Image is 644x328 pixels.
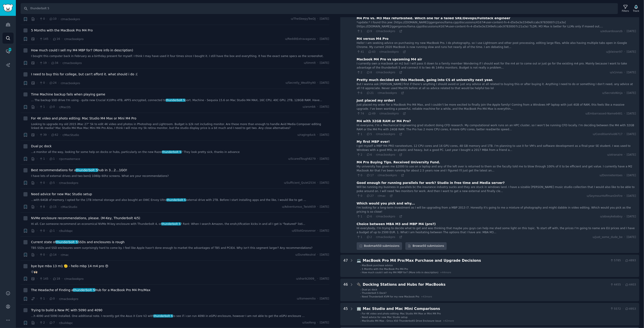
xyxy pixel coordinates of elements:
[366,174,374,178] span: 17
[49,205,57,209] span: 15
[37,105,38,109] span: ·
[627,174,636,178] span: [DATE]
[37,228,38,233] span: ·
[31,288,150,292] span: The Headache of Finding a Hub for a MacBook Pro M4 Pro/Max
[357,50,364,54] span: 41
[56,240,78,244] span: thunderbolt 5
[357,165,636,173] div: My university has given me $2000 to use on a laptop and any of the left over is returned to them ...
[39,61,47,65] span: 19
[49,17,57,21] span: 10
[73,288,95,292] span: thunderbolt 5
[31,264,108,269] span: bye bye mba 13 m1 🫡 - hello mbp 14 m4 pro 😍
[375,91,376,95] span: ·
[59,229,73,233] span: r/buildapc
[37,157,38,161] span: ·
[405,242,447,250] a: Browse50 submissions
[317,61,318,65] span: ·
[317,81,318,85] span: ·
[320,157,329,161] span: [DATE]
[62,276,62,281] span: ·
[366,29,372,33] span: 9
[46,181,47,185] span: ·
[364,174,365,177] span: ·
[39,277,48,281] span: 145
[368,50,375,54] span: 43
[46,157,47,161] span: ·
[587,194,622,198] span: u/SeymourHoffmanOnFire
[56,157,57,161] span: ·
[60,61,61,65] span: ·
[64,38,84,41] span: r/macbookpro
[62,37,62,41] span: ·
[296,277,316,281] span: u/sharik2009_
[627,29,636,33] span: [DATE]
[31,116,136,121] span: For 4K video and photo editing: Mac Studio M4 Max or Mini M4 Pro
[49,229,55,233] span: 1
[292,229,316,233] span: u/ElliotGrosvenor
[59,106,70,109] span: r/MacOS
[366,194,374,198] span: 27
[39,253,45,257] span: 0
[357,98,395,103] div: Just placed my order!
[56,228,57,233] span: ·
[374,71,374,74] span: ·
[380,112,399,115] span: r/macbookpro
[624,174,625,178] span: ·
[624,215,625,219] span: ·
[21,3,618,14] input: Search Keyword
[357,201,415,206] div: Which would you pick and why...
[46,252,47,257] span: ·
[357,16,510,21] div: M4 Pro vs. M3 Max refurbished. Which one for a failed SRE/Devops/Fullstack engineer
[625,259,636,263] span: 4893
[357,21,636,29] div: *update:* I found this jew: [https://[DOMAIN_NAME]/ggerganov/llama.cpp/discussions/4167#user-cont...
[366,153,372,157] span: 6
[59,181,78,185] span: r/macbookpro
[357,174,362,178] span: 0
[357,62,636,70] div: I currently own a macbook air m2 but I will pass it down to a family member Wondering If I should...
[357,215,362,219] span: 1
[58,252,59,257] span: ·
[397,215,398,218] span: ·
[39,229,45,233] span: 0
[37,81,38,86] span: ·
[397,153,398,156] span: ·
[31,246,329,250] a: TB5 SSDs and SSD enclosures seem surprisingly hard to come by. I feel like Apple hasn't done enou...
[378,194,386,197] span: r/mac
[37,276,38,281] span: ·
[59,157,80,161] span: r/pcmasterrace
[31,48,133,53] a: How much could I sell my M4 MBP for? (More info in description)
[375,194,376,197] span: ·
[364,133,365,136] span: ·
[366,235,372,239] span: 2
[624,91,625,95] span: ·
[31,240,125,245] span: Current state of SSDs and enclosures is rough
[399,174,399,177] span: ·
[37,252,38,257] span: ·
[39,81,45,85] span: 0
[39,17,45,21] span: 0
[62,62,82,65] span: r/macbookpro
[320,229,329,233] span: [DATE]
[64,277,84,280] span: r/macbookpro
[368,112,375,116] span: 49
[31,288,150,292] a: The Headache of Finding athunderbolt 5Hub for a MacBook Pro M4 Pro/Max
[317,133,318,137] span: ·
[320,61,329,65] span: [DATE]
[317,105,318,109] span: ·
[363,258,608,264] div: MacBook Pro M4 Pro/Max Purchase and Upgrade Decisions
[362,264,393,267] span: MacBook purchase advice
[344,258,348,274] div: 47
[317,157,318,161] span: ·
[320,181,329,185] span: [DATE]
[31,192,92,197] a: Need advice for new Mac Studio setup
[291,17,316,21] span: u/TheSleepyTeeDJ
[161,222,181,226] span: thunderbolt 5
[166,99,185,102] span: thunderbolt 5
[400,50,401,53] span: ·
[31,240,125,245] a: Current state ofthunderbolt 5SSDs and enclosures is rough
[627,91,636,95] span: [DATE]
[440,271,451,274] span: + 44 more
[49,157,55,161] span: 1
